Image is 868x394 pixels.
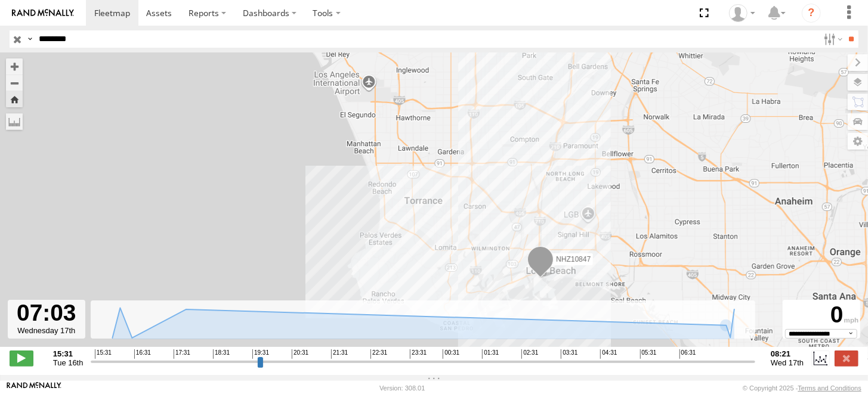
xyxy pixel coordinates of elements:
button: Zoom out [6,75,23,91]
span: 03:31 [561,349,577,359]
span: 23:31 [410,349,427,359]
label: Measure [6,113,23,130]
div: Zulema McIntosch [725,4,759,22]
span: 01:31 [482,349,499,359]
span: 02:31 [521,349,538,359]
span: 05:31 [640,349,657,359]
label: Map Settings [848,133,868,150]
span: Wed 17th Sep 2025 [771,358,804,367]
label: Search Filter Options [819,30,845,48]
span: 19:31 [252,349,269,359]
a: Visit our Website [7,382,61,394]
strong: 08:21 [771,349,804,358]
button: Zoom in [6,58,23,75]
span: 22:31 [370,349,387,359]
span: 00:31 [443,349,459,359]
div: © Copyright 2025 - [743,384,861,392]
button: Zoom Home [6,91,23,107]
span: Tue 16th Sep 2025 [53,358,84,367]
label: Search Query [25,30,35,48]
div: 0 [784,302,858,329]
i: ? [802,4,821,23]
label: Play/Stop [10,350,33,366]
span: NHZ10847 [556,255,591,263]
span: 16:31 [134,349,151,359]
span: 06:31 [679,349,696,359]
span: 15:31 [95,349,112,359]
strong: 15:31 [53,349,84,358]
span: 17:31 [174,349,190,359]
a: Terms and Conditions [798,384,861,392]
span: 18:31 [213,349,230,359]
span: 04:31 [600,349,617,359]
label: Close [835,350,858,366]
span: 21:31 [331,349,348,359]
span: 20:31 [292,349,308,359]
div: Version: 308.01 [379,384,425,392]
img: rand-logo.svg [12,9,74,17]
